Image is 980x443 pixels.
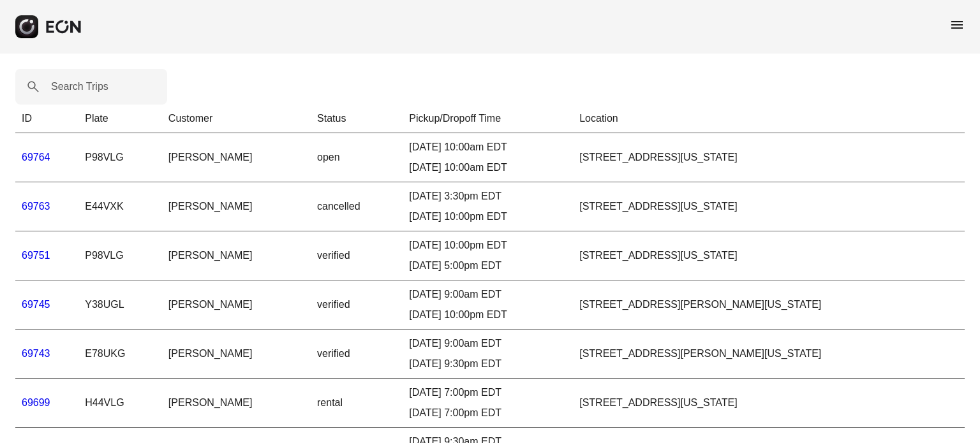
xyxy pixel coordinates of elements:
[22,348,50,359] a: 69743
[311,231,403,280] td: verified
[573,182,965,231] td: [STREET_ADDRESS][US_STATE]
[311,133,403,182] td: open
[949,17,965,33] span: menu
[22,152,50,163] a: 69764
[162,231,311,280] td: [PERSON_NAME]
[409,160,567,175] div: [DATE] 10:00am EDT
[409,385,567,400] div: [DATE] 7:00pm EDT
[78,231,162,280] td: P98VLG
[409,307,567,323] div: [DATE] 10:00pm EDT
[51,79,108,94] label: Search Trips
[311,105,403,133] th: Status
[409,356,567,372] div: [DATE] 9:30pm EDT
[573,379,965,428] td: [STREET_ADDRESS][US_STATE]
[15,105,78,133] th: ID
[311,182,403,231] td: cancelled
[311,330,403,379] td: verified
[22,250,50,261] a: 69751
[409,336,567,351] div: [DATE] 9:00am EDT
[162,379,311,428] td: [PERSON_NAME]
[162,182,311,231] td: [PERSON_NAME]
[573,133,965,182] td: [STREET_ADDRESS][US_STATE]
[573,330,965,379] td: [STREET_ADDRESS][PERSON_NAME][US_STATE]
[162,330,311,379] td: [PERSON_NAME]
[409,287,567,302] div: [DATE] 9:00am EDT
[78,182,162,231] td: E44VXK
[573,280,965,330] td: [STREET_ADDRESS][PERSON_NAME][US_STATE]
[78,133,162,182] td: P98VLG
[311,280,403,330] td: verified
[78,280,162,330] td: Y38UGL
[409,189,567,204] div: [DATE] 3:30pm EDT
[409,209,567,224] div: [DATE] 10:00pm EDT
[78,105,162,133] th: Plate
[162,280,311,330] td: [PERSON_NAME]
[573,231,965,280] td: [STREET_ADDRESS][US_STATE]
[22,201,50,212] a: 69763
[409,238,567,253] div: [DATE] 10:00pm EDT
[409,258,567,273] div: [DATE] 5:00pm EDT
[403,105,573,133] th: Pickup/Dropoff Time
[22,397,50,408] a: 69699
[78,330,162,379] td: E78UKG
[78,379,162,428] td: H44VLG
[311,379,403,428] td: rental
[162,105,311,133] th: Customer
[162,133,311,182] td: [PERSON_NAME]
[22,299,50,310] a: 69745
[409,405,567,421] div: [DATE] 7:00pm EDT
[573,105,965,133] th: Location
[409,140,567,155] div: [DATE] 10:00am EDT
